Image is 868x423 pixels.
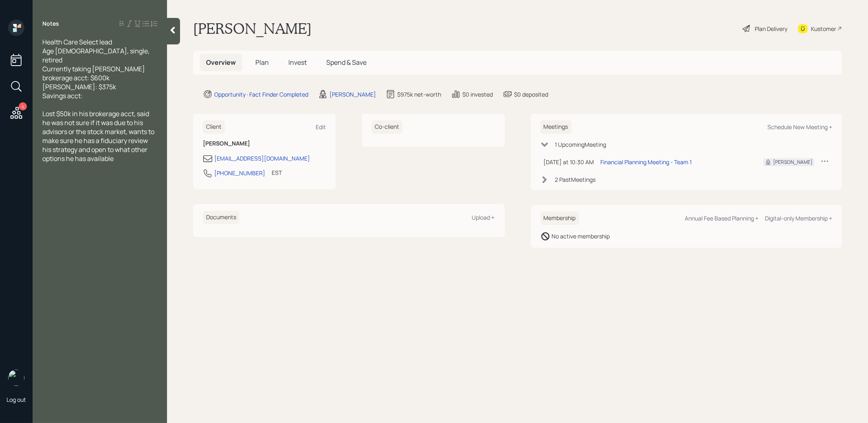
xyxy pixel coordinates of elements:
div: Annual Fee Based Planning + [685,214,758,222]
h6: Client [203,120,225,134]
div: Financial Planning Meeting - Team 1 [601,158,692,166]
div: Plan Delivery [755,24,787,33]
span: Spend & Save [326,58,367,67]
img: treva-nostdahl-headshot.png [8,370,24,386]
div: $975k net-worth [397,90,441,99]
div: Digital-only Membership + [765,214,832,222]
div: $0 deposited [514,90,548,99]
span: Overview [206,58,236,67]
div: [DATE] at 10:30 AM [544,158,594,166]
h6: Membership [541,211,579,225]
h6: Co-client [371,120,402,134]
div: [EMAIL_ADDRESS][DOMAIN_NAME] [214,154,310,163]
div: Upload + [472,214,495,221]
div: $0 invested [462,90,493,99]
div: Opportunity · Fact Finder Completed [214,90,308,99]
h1: [PERSON_NAME] [193,20,312,37]
h6: Meetings [541,120,571,134]
div: Edit [316,123,326,131]
span: Lost $50k in his brokerage acct, said he was not sure if it was due to his advisors or the stock ... [42,109,156,163]
div: 4 [19,102,27,110]
label: Notes [42,20,59,28]
div: Kustomer [811,24,836,33]
div: 2 Past Meeting s [555,175,596,184]
div: EST [272,168,282,177]
span: Invest [288,58,307,67]
h6: Documents [203,211,240,224]
div: [PHONE_NUMBER] [214,169,265,177]
div: Schedule New Meeting + [767,123,832,131]
div: [PERSON_NAME] [330,90,376,99]
div: 1 Upcoming Meeting [555,140,607,149]
div: Log out [7,396,26,403]
div: No active membership [552,232,610,240]
h6: [PERSON_NAME] [203,140,326,147]
span: Plan [255,58,269,67]
span: Health Care Select lead Age [DEMOGRAPHIC_DATA], single, retired Currently taking [PERSON_NAME] br... [42,37,151,100]
div: [PERSON_NAME] [773,159,813,166]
